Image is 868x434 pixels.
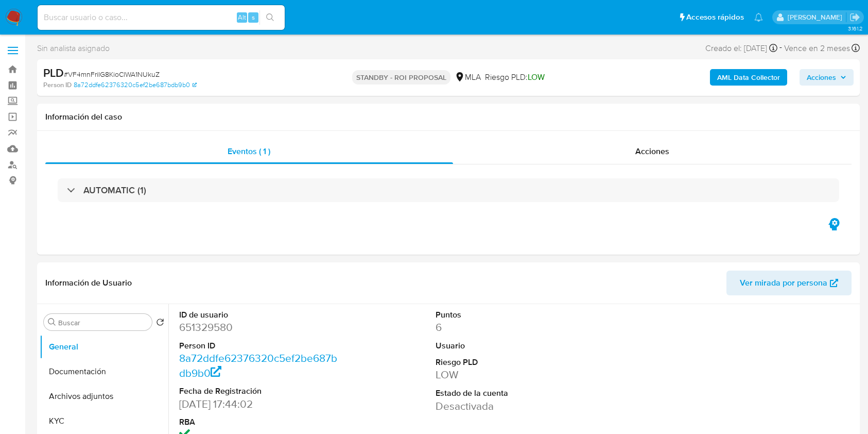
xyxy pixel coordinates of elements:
h1: Información de Usuario [45,278,132,288]
span: # VF4mnFriIG8KioClWA1NUkuZ [64,69,160,79]
input: Buscar [58,318,148,327]
span: LOW [528,71,545,83]
span: Alt [238,12,246,22]
span: Vence en 2 meses [784,43,850,54]
dt: Puntos [436,309,596,321]
button: Documentación [40,359,168,384]
dt: Usuario [436,340,596,352]
a: Notificaciones [754,13,763,22]
a: Salir [849,12,860,23]
input: Buscar usuario o caso... [38,11,285,24]
button: Archivos adjuntos [40,384,168,409]
dt: Person ID [179,340,340,352]
button: Acciones [800,69,854,86]
span: Sin analista asignado [37,43,110,54]
dt: Fecha de Registración [179,386,340,397]
a: 8a72ddfe62376320c5ef2be687bdb9b0 [179,350,337,380]
span: Eventos ( 1 ) [228,145,270,157]
dd: [DATE] 17:44:02 [179,397,340,411]
h1: Información del caso [45,112,852,122]
span: Acciones [807,69,836,86]
button: General [40,335,168,359]
button: Ver mirada por persona [726,271,852,295]
button: AML Data Collector [710,69,787,86]
p: STANDBY - ROI PROPOSAL [352,70,450,85]
span: Ver mirada por persona [740,271,827,295]
a: 8a72ddfe62376320c5ef2be687bdb9b0 [74,80,197,90]
b: Person ID [43,80,72,90]
button: search-icon [259,10,281,25]
dd: 6 [436,320,596,335]
dt: RBA [179,416,340,428]
span: s [252,12,255,22]
div: MLA [455,72,481,83]
span: - [779,41,782,55]
dt: ID de usuario [179,309,340,321]
span: Acciones [635,145,669,157]
h3: AUTOMATIC (1) [83,185,146,196]
button: Volver al orden por defecto [156,318,164,329]
dd: 651329580 [179,320,340,335]
dt: Riesgo PLD [436,357,596,368]
div: Creado el: [DATE] [705,41,777,55]
button: Buscar [48,318,56,326]
div: AUTOMATIC (1) [58,178,839,202]
button: KYC [40,409,168,433]
span: Riesgo PLD: [485,72,545,83]
dt: Estado de la cuenta [436,388,596,399]
p: patricia.mayol@mercadolibre.com [788,12,846,22]
dd: Desactivada [436,399,596,413]
b: PLD [43,64,64,81]
span: Accesos rápidos [686,12,744,23]
b: AML Data Collector [717,69,780,86]
dd: LOW [436,368,596,382]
